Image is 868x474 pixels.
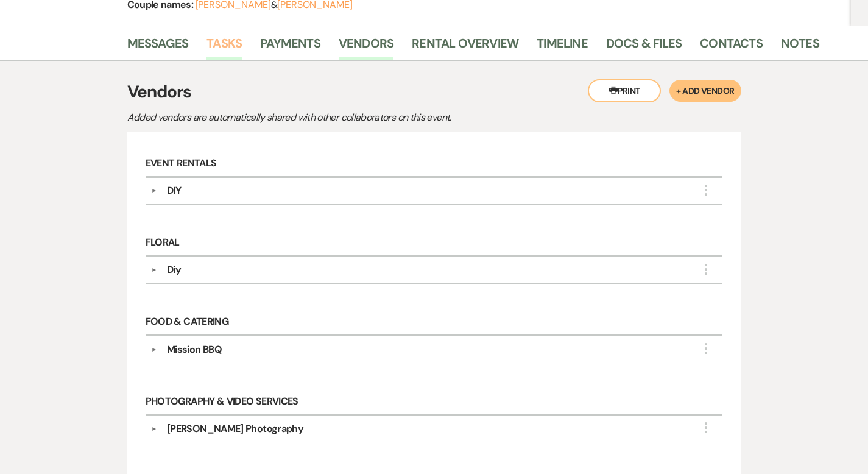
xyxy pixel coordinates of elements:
a: Docs & Files [606,34,682,60]
a: Rental Overview [412,34,518,60]
button: ▼ [147,426,161,432]
p: Added vendors are automatically shared with other collaborators on this event. [127,110,554,126]
button: ▼ [147,347,161,353]
a: Contacts [700,34,763,60]
div: DIY [167,183,181,198]
a: Timeline [537,34,588,60]
a: Payments [260,34,320,60]
h6: Food & Catering [146,310,723,336]
h6: Floral [146,230,723,257]
div: Diy [167,263,181,277]
h6: Event Rentals [146,150,723,177]
div: Mission BBQ [167,342,222,357]
a: Notes [781,34,819,60]
button: ▼ [147,188,161,194]
button: Print [588,79,661,102]
a: Vendors [339,34,393,60]
h3: Vendors [127,79,741,105]
div: [PERSON_NAME] Photography [167,422,303,436]
a: Messages [127,34,189,60]
h6: Photography & Video Services [146,389,723,416]
a: Tasks [206,34,242,60]
button: + Add Vendor [669,80,741,102]
button: ▼ [147,267,161,273]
